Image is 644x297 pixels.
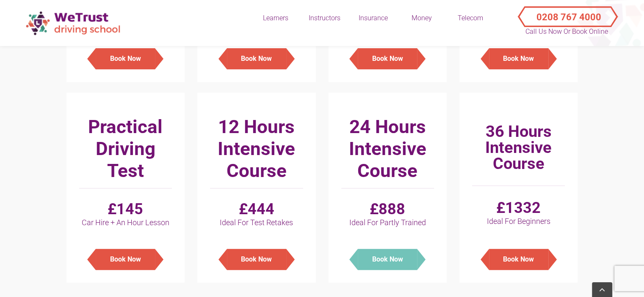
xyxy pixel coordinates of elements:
[472,232,565,270] a: Book Now
[79,31,172,69] a: Book Now
[341,31,434,69] a: Book Now
[401,14,443,23] div: Money
[210,200,303,227] h4: £444
[472,217,565,226] span: Ideal For Beginners
[21,7,127,39] img: wetrust-ds-logo.png
[210,116,303,182] h3: 12 Hours Intensive Course
[79,116,172,182] h3: Practical Driving Test
[472,116,565,179] h3: 36 Hours Intensive Course
[341,200,434,227] h4: £888
[521,4,612,21] button: Call Us Now or Book Online
[489,48,548,69] button: Book Now
[254,14,297,23] div: Learners
[341,116,434,182] h3: 24 Hours Intensive Course
[210,218,303,227] span: Ideal For Test Retakes
[472,31,565,69] a: Book Now
[79,218,172,227] span: Car Hire + An Hour Lesson
[79,232,172,270] a: Book Now
[79,200,172,227] h4: £145
[210,31,303,69] a: Book Now
[449,14,492,23] div: Telecom
[210,232,303,270] a: Book Now
[358,249,417,270] button: Book Now
[96,48,155,69] button: Book Now
[96,249,155,270] button: Book Now
[341,232,434,270] a: Book Now
[341,218,434,227] span: Ideal For Partly Trained
[227,249,286,270] button: Book Now
[472,199,565,226] h4: £1332
[303,14,345,23] div: Instructors
[489,249,548,270] button: Book Now
[525,27,609,37] p: Call Us Now or Book Online
[227,48,286,69] button: Book Now
[358,48,417,69] button: Book Now
[352,14,394,23] div: Insurance
[511,4,623,21] a: Call Us Now or Book Online 0208 767 4000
